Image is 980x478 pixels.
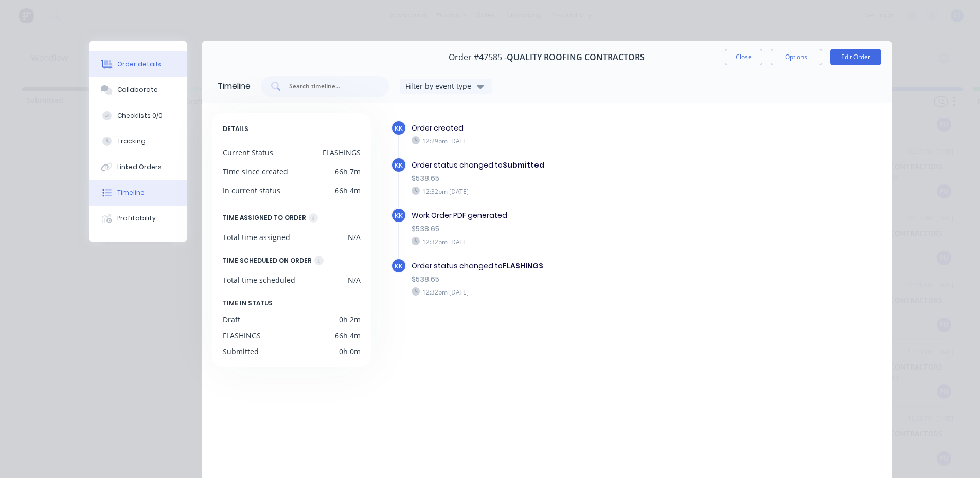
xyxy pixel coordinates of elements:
[507,52,645,62] span: QUALITY ROOFING CONTRACTORS
[218,80,251,93] div: Timeline
[449,52,507,62] span: Order #47585 -
[412,136,714,145] div: 12:29pm [DATE]
[335,185,361,196] div: 66h 4m
[412,210,714,221] div: Work Order PDF generated
[223,232,290,243] div: Total time assigned
[348,232,361,243] div: N/A
[395,211,403,220] span: KK
[725,49,762,65] button: Close
[400,79,492,94] button: Filter by event type
[395,261,403,271] span: KK
[339,314,361,325] div: 0h 2m
[503,261,543,271] b: FLASHINGS
[223,255,312,266] div: TIME SCHEDULED ON ORDER
[503,160,544,170] b: Submitted
[771,49,822,65] button: Options
[223,298,273,309] span: TIME IN STATUS
[223,274,295,285] div: Total time scheduled
[412,160,714,171] div: Order status changed to
[405,81,474,91] div: Filter by event type
[395,160,403,170] span: KK
[89,154,187,180] button: Linked Orders
[223,166,288,177] div: Time since created
[830,49,881,65] button: Edit Order
[339,346,361,357] div: 0h 0m
[412,237,714,246] div: 12:32pm [DATE]
[89,180,187,206] button: Timeline
[89,77,187,103] button: Collaborate
[412,224,714,234] div: $538.65
[89,51,187,77] button: Order details
[323,147,361,158] div: FLASHINGS
[288,81,373,91] input: Search timeline...
[412,173,714,184] div: $538.65
[412,274,714,285] div: $538.65
[335,166,361,177] div: 66h 7m
[117,188,145,197] div: Timeline
[117,214,156,223] div: Profitability
[223,147,273,158] div: Current Status
[117,85,158,95] div: Collaborate
[223,330,261,341] div: FLASHINGS
[117,60,161,69] div: Order details
[117,162,162,172] div: Linked Orders
[223,212,306,224] div: TIME ASSIGNED TO ORDER
[412,261,714,271] div: Order status changed to
[395,123,403,133] span: KK
[335,330,361,341] div: 66h 4m
[89,206,187,231] button: Profitability
[117,137,146,146] div: Tracking
[223,314,240,325] div: Draft
[412,287,714,297] div: 12:32pm [DATE]
[89,103,187,128] button: Checklists 0/0
[348,274,361,285] div: N/A
[117,111,163,120] div: Checklists 0/0
[223,185,280,196] div: In current status
[412,123,714,134] div: Order created
[223,123,248,135] span: DETAILS
[412,187,714,196] div: 12:32pm [DATE]
[89,128,187,154] button: Tracking
[223,346,259,357] div: Submitted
